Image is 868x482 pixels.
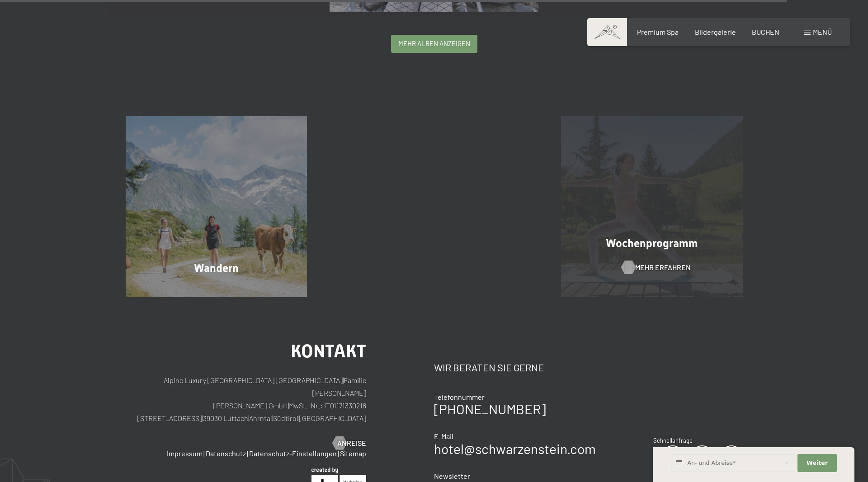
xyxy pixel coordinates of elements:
span: Wir beraten Sie gerne [434,361,544,373]
p: Alpine Luxury [GEOGRAPHIC_DATA] [GEOGRAPHIC_DATA] Familie [PERSON_NAME] [PERSON_NAME] GmbH MwSt.-... [126,374,367,425]
a: Bildergalerie [695,28,736,36]
span: Weiter [807,459,828,467]
a: Sitemap [340,449,366,458]
button: Weiter [797,454,836,473]
a: Datenschutz-Einstellungen [249,449,337,458]
span: Wochenprogramm [606,237,698,250]
span: Mehr erfahren [635,262,691,272]
a: Datenschutz [206,449,246,458]
a: BUCHEN [752,28,779,36]
span: | [338,449,339,458]
span: | [272,414,273,422]
a: Alle Wanderbilder des Hotel Schwarzenstein ansehen Wochenprogramm Mehr erfahren [543,116,761,298]
span: Telefonnummer [434,393,485,401]
span: Schnellanfrage [653,437,693,444]
span: | [288,401,289,410]
span: | [202,414,203,422]
a: Alle Wanderbilder des Hotel Schwarzenstein ansehen Wandern [108,116,325,298]
a: Premium Spa [637,28,679,36]
span: Newsletter [434,472,470,480]
span: | [203,449,205,458]
a: [PHONE_NUMBER] [434,401,546,417]
span: | [248,414,249,422]
a: Anreise [333,438,366,448]
span: Anreise [337,438,366,448]
span: Wandern [194,262,239,275]
a: Impressum [167,449,203,458]
span: mehr Alben anzeigen [398,39,470,48]
span: E-Mail [434,432,453,440]
span: | [343,376,344,384]
a: hotel@schwarzenstein.com [434,440,596,457]
span: | [247,449,248,458]
span: Menü [813,28,832,36]
span: Kontakt [291,341,366,362]
span: | [298,414,299,422]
